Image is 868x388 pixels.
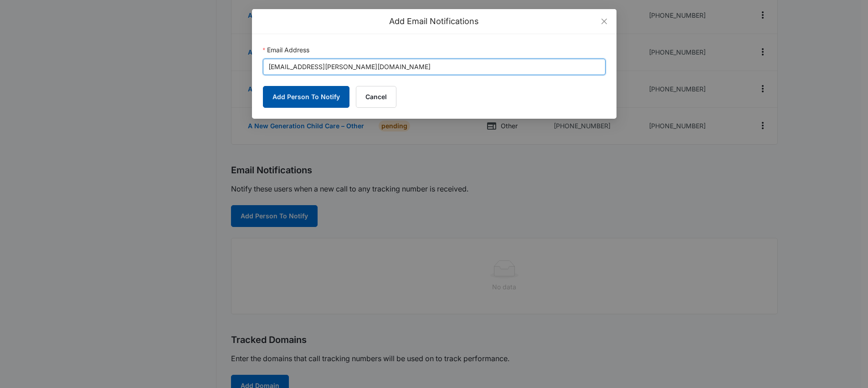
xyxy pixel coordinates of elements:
[263,16,606,26] div: Add Email Notifications
[263,86,349,108] button: Add Person To Notify
[356,86,396,108] button: Cancel
[601,18,608,25] span: close
[592,9,616,34] button: Close
[263,45,309,55] label: Email Address
[263,59,606,75] input: Email Address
